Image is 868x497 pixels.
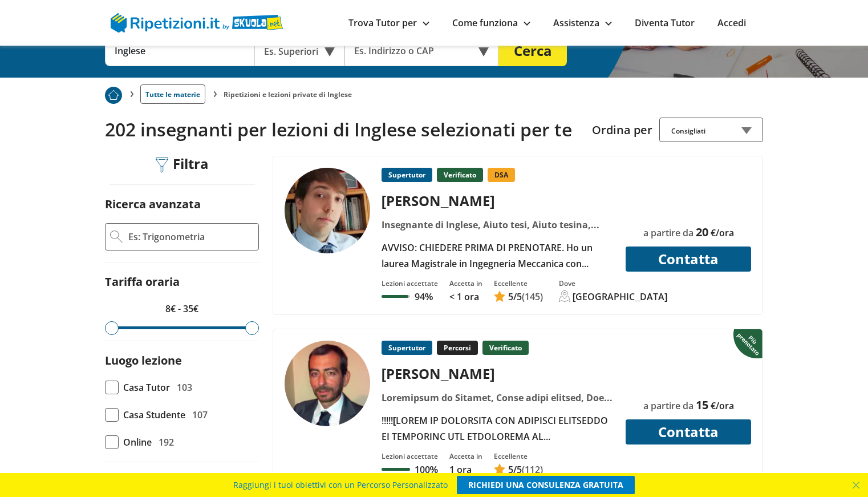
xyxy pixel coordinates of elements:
[711,227,734,239] span: €/ora
[111,13,283,33] img: logo Skuola.net | Ripetizioni.it
[488,168,515,182] p: DSA
[151,156,213,173] div: Filtra
[105,119,583,140] h2: 202 insegnanti per lezioni di Inglese selezionati per te
[553,17,612,29] a: Assistenza
[449,290,482,303] p: < 1 ora
[378,240,619,272] div: AVVISO: CHIEDERE PRIMA DI PRENOTARE. Ho un laurea Magistrale in Ingegneria Meccanica con votazion...
[382,451,438,461] div: Lezioni accettate
[522,290,543,303] span: (145)
[592,122,652,138] label: Ordina per
[105,87,122,104] img: Piu prenotato
[494,278,543,288] div: Eccellente
[378,364,619,383] div: [PERSON_NAME]
[457,476,635,494] a: RICHIEDI UNA CONSULENZA GRATUITA
[437,168,483,182] p: Verificato
[717,17,746,29] a: Accedi
[105,78,763,104] nav: breadcrumb d-none d-tablet-block
[344,35,483,66] input: Es. Indirizzo o CAP
[733,328,765,359] img: Piu prenotato
[635,17,695,29] a: Diventa Tutor
[382,341,432,355] p: Supertutor
[254,35,344,66] div: Es. Superiori
[233,476,448,494] span: Raggiungi i tuoi obiettivi con un Percorso Personalizzato
[494,451,543,461] div: Eccellente
[105,353,182,368] label: Luogo lezione
[696,397,708,413] span: 15
[626,247,751,272] button: Contatta
[156,157,168,173] img: Filtra filtri mobile
[224,90,352,99] li: Ripetizioni e lezioni private di Inglese
[482,341,529,355] p: Verificato
[696,224,708,240] span: 20
[522,463,543,476] span: (112)
[177,379,192,395] span: 103
[449,463,482,476] p: 1 ora
[140,84,205,104] a: Tutte le materie
[382,278,438,288] div: Lezioni accettate
[105,301,259,317] p: 8€ - 35€
[105,274,180,289] label: Tariffa oraria
[110,231,123,243] img: Ricerca Avanzata
[711,399,734,412] span: €/ora
[626,419,751,445] button: Contatta
[415,290,433,303] p: 94%
[159,434,174,450] span: 192
[378,413,619,445] div: !!!!![LOREM IP DOLORSITA CON ADIPISCI ELITSEDDO EI TEMPORINC UTL ETDOLOREMA AL ENIMADMINIMVE' QU ...
[378,390,619,406] div: Loremipsum do Sitamet, Conse adipi elitsed, Doeiu temp, Incid utlabo, Etdolore magn, Aliquaen, Ad...
[285,168,370,253] img: tutor a Roma - Daniele
[452,17,530,29] a: Come funziona
[192,407,208,423] span: 107
[415,463,438,476] p: 100%
[659,118,763,142] div: Consigliati
[643,399,693,412] span: a partire da
[348,17,429,29] a: Trova Tutor per
[105,35,254,66] input: Es. Matematica
[123,407,185,423] span: Casa Studente
[494,290,543,303] a: 5/5(145)
[494,463,543,476] a: 5/5(112)
[508,290,522,303] span: /5
[105,196,201,212] label: Ricerca avanzata
[508,463,522,476] span: /5
[285,341,370,426] img: tutor a ROMA - ANDREA
[449,278,482,288] div: Accetta in
[127,228,254,245] input: Es: Trigonometria
[449,451,482,461] div: Accetta in
[508,290,513,303] span: 5
[378,191,619,210] div: [PERSON_NAME]
[111,15,283,28] a: logo Skuola.net | Ripetizioni.it
[573,290,668,303] div: [GEOGRAPHIC_DATA]
[508,463,513,476] span: 5
[559,278,668,288] div: Dove
[643,227,693,239] span: a partire da
[382,168,432,182] p: Supertutor
[378,217,619,233] div: Insegnante di Inglese, Aiuto tesi, Aiuto tesina, Algebra, Chimica, Costruzioni, Dsa (disturbi del...
[437,341,478,355] p: Percorsi
[123,434,152,450] span: Online
[123,379,170,395] span: Casa Tutor
[498,35,567,66] button: Cerca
